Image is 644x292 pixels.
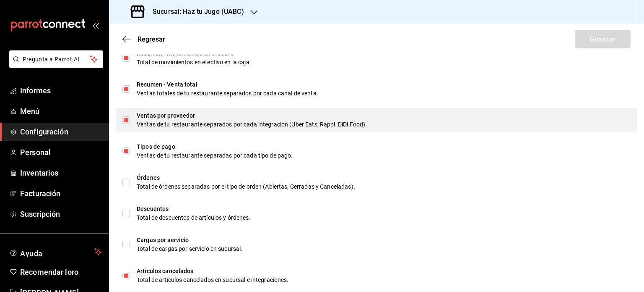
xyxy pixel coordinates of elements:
font: Informes [20,86,51,95]
font: Facturación [20,189,60,198]
font: Configuración [20,127,68,136]
font: Descuentos [137,205,169,212]
a: Pregunta a Parrot AI [6,61,103,70]
font: Regresar [138,35,165,43]
font: Ventas de tu restaurante separadas por cada tipo de pago. [137,152,293,159]
font: Personal [20,148,51,157]
font: Sucursal: Haz tu Jugo (UABC) [153,8,244,16]
font: Tipos de pago [137,143,175,150]
font: Total de descuentos de artículos y órdenes. [137,214,251,221]
font: Ventas totales de tu restaurante separados por cada canal de venta. [137,90,318,97]
button: abrir_cajón_menú [92,22,99,29]
font: Pregunta a Parrot AI [23,56,80,63]
font: Recomendar loro [20,268,78,276]
font: Ayuda [20,249,43,258]
font: Total de órdenes separadas por el tipo de orden (Abiertas, Cerradas y Canceladas). [137,183,355,190]
font: Total de cargas por servicio en sucursal. [137,245,242,252]
font: Artículos cancelados [137,268,194,274]
font: Resumen - Venta total [137,81,197,88]
font: Ventas de tu restaurante separados por cada integración (Uber Eats, Rappi, DiDi Food). [137,121,367,128]
font: Menú [20,107,40,116]
font: Ventas por proveedor [137,112,195,119]
font: Inventarios [20,168,58,177]
font: Órdenes [137,174,160,181]
font: Suscripción [20,210,60,218]
font: Cargas por servicio [137,237,189,243]
font: Total de artículos cancelados en sucursal e integraciones. [137,276,289,283]
button: Pregunta a Parrot AI [9,50,103,68]
font: Total de movimientos en efectivo en la caja. [137,59,251,66]
button: Regresar [122,35,165,43]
